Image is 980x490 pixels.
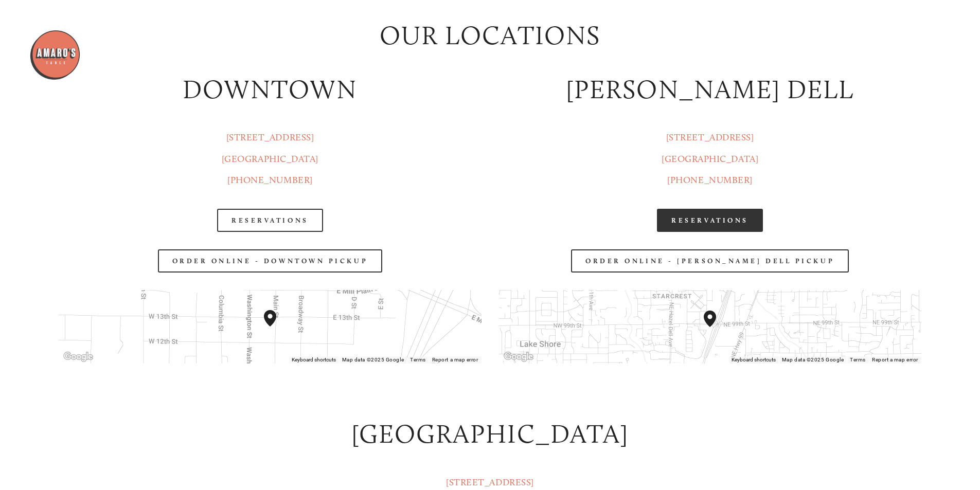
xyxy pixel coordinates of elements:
span: Map data ©2025 Google [782,357,844,362]
a: Terms [410,357,426,362]
a: Open this area in Google Maps (opens a new window) [502,350,536,364]
a: Reservations [217,209,323,232]
img: Google [61,350,95,364]
a: Reservations [657,209,763,232]
span: Map data ©2025 Google [342,357,404,362]
div: Amaro's Table 1220 Main Street vancouver, United States [264,310,289,343]
button: Keyboard shortcuts [292,356,336,364]
a: [PHONE_NUMBER] [227,174,313,186]
a: Report a map error [432,357,478,362]
a: Order Online - Downtown pickup [158,249,383,273]
img: Amaro's Table [29,29,81,81]
a: [STREET_ADDRESS][GEOGRAPHIC_DATA] [222,132,318,164]
div: Amaro's Table 816 Northeast 98th Circle Vancouver, WA, 98665, United States [704,311,728,343]
a: Terms [850,357,866,362]
a: Report a map error [872,357,918,362]
button: Keyboard shortcuts [732,356,776,364]
a: [STREET_ADDRESS][GEOGRAPHIC_DATA] [662,132,758,164]
a: Open this area in Google Maps (opens a new window) [61,350,95,364]
a: Order Online - [PERSON_NAME] Dell Pickup [571,249,849,273]
a: [PHONE_NUMBER] [667,174,753,186]
h2: [GEOGRAPHIC_DATA] [59,416,921,452]
img: Google [502,350,536,364]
